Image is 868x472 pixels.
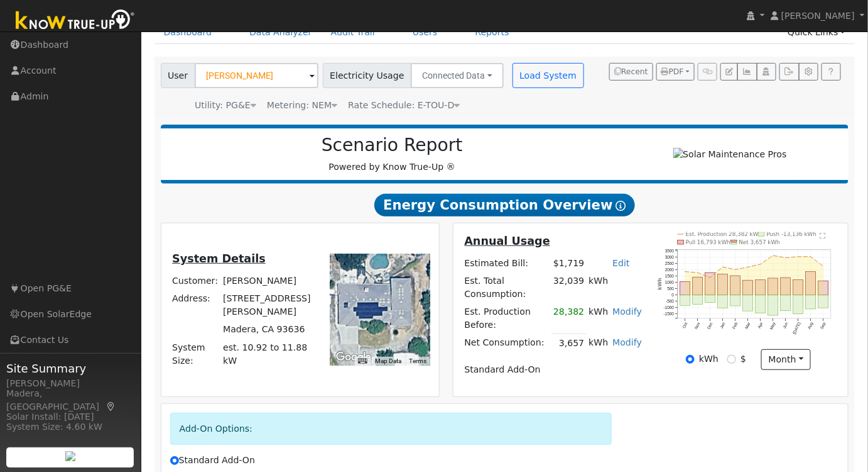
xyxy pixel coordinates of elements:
a: Modify [612,337,642,347]
td: kWh [587,334,610,352]
span: Electricity Usage [323,63,411,88]
text: 2000 [665,267,675,272]
button: Connected Data [411,63,504,88]
label: $ [741,352,746,366]
td: Est. Production Before: [462,303,551,334]
input: Select a User [195,63,318,88]
a: Terms (opens in new tab) [409,357,426,364]
label: kWh [699,352,719,366]
td: 28,382 [551,303,587,334]
text: -1500 [664,312,675,316]
text: May [769,322,778,331]
circle: onclick="" [685,271,686,273]
label: Standard Add-On [170,454,255,467]
a: Audit Trail [322,21,384,44]
button: Login As [757,63,776,81]
div: [PERSON_NAME] [6,377,134,390]
text: Pull 16,793 kWh [686,239,730,245]
text: Oct [681,322,688,329]
text: 2500 [665,261,675,266]
circle: onclick="" [735,269,737,271]
rect: onclick="" [743,295,753,311]
span: [PERSON_NAME] [781,11,855,21]
text: Net 3,657 kWh [739,239,781,245]
u: System Details [172,252,266,265]
input: Standard Add-On [170,456,179,465]
input: $ [727,355,736,364]
td: Customer: [170,273,221,290]
img: Solar Maintenance Pros [673,148,787,161]
a: Map [106,402,117,412]
rect: onclick="" [705,295,715,303]
a: Quick Links [778,21,855,44]
circle: onclick="" [710,277,712,279]
td: System Size: [170,339,221,369]
td: [PERSON_NAME] [221,273,317,290]
circle: onclick="" [785,257,787,259]
div: Metering: NEM [267,99,337,112]
input: kWh [686,355,695,364]
text: 3000 [665,255,675,259]
text: [DATE] [792,322,802,335]
rect: onclick="" [718,274,728,295]
div: Add-On Options: [170,413,612,445]
circle: onclick="" [798,256,800,258]
div: Solar Install: [DATE] [6,410,134,424]
text: Aug [807,322,815,330]
text: 500 [667,286,674,291]
td: $1,719 [551,254,587,272]
rect: onclick="" [730,295,741,306]
a: Modify [612,306,642,317]
text: Sep [820,322,827,330]
circle: onclick="" [773,255,774,257]
u: Annual Usage [465,235,550,247]
rect: onclick="" [806,295,816,309]
rect: onclick="" [768,278,778,295]
span: Alias: H2ETOUDN [348,100,460,110]
a: Reports [466,21,519,44]
h2: Scenario Report [173,135,610,156]
td: Net Consumption: [462,334,551,352]
text: 3500 [665,249,675,253]
button: Recent [609,63,653,81]
button: PDF [656,63,695,81]
text: kWh [657,278,663,290]
td: 3,657 [551,334,587,352]
text: Push -13,136 kWh [767,231,817,237]
text: Feb [732,322,739,330]
a: Users [403,21,447,44]
td: System Size [221,339,317,369]
a: Open this area in Google Maps (opens a new window) [333,349,374,366]
button: Load System [513,63,584,88]
button: Keyboard shortcuts [358,357,367,366]
rect: onclick="" [718,295,728,308]
rect: onclick="" [768,295,778,315]
circle: onclick="" [697,272,699,274]
span: User [161,63,195,88]
td: kWh [587,303,610,334]
text:  [820,233,826,239]
rect: onclick="" [693,295,703,305]
circle: onclick="" [823,266,825,267]
text: Mar [744,322,751,330]
circle: onclick="" [810,256,812,258]
text: 1500 [665,274,675,278]
rect: onclick="" [743,281,753,296]
span: est. 10.92 to 11.88 kW [223,342,307,366]
rect: onclick="" [818,281,828,296]
td: kWh [587,272,644,303]
img: Know True-Up [9,7,141,35]
rect: onclick="" [693,278,703,296]
rect: onclick="" [756,280,766,295]
img: Google [333,349,374,366]
text: Jun [782,322,789,330]
text: -1000 [664,305,675,310]
button: Export Interval Data [779,63,799,81]
a: Dashboard [155,21,222,44]
button: month [761,349,811,371]
circle: onclick="" [760,264,762,266]
circle: onclick="" [747,266,749,268]
text: Nov [694,322,702,330]
div: Utility: PG&E [195,99,256,112]
td: 32,039 [551,272,587,303]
